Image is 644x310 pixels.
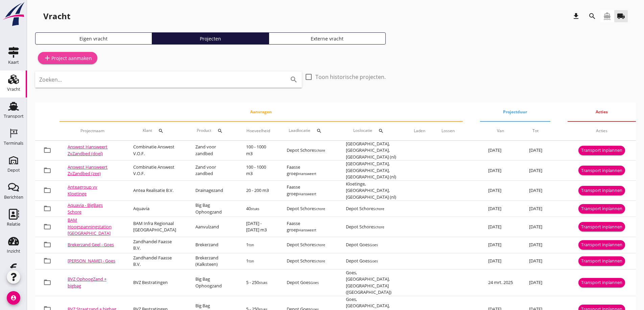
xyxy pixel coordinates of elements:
td: Combinatie Answest V.O.F. [125,161,187,181]
th: Acties [568,121,636,140]
div: Transport [4,114,24,118]
div: Project aanmaken [43,54,92,62]
small: Schore [314,243,325,247]
a: BAM Hoogspanningstation [GEOGRAPHIC_DATA] [68,217,112,236]
div: Berichten [4,195,23,199]
td: BAM Infra Regionaal [GEOGRAPHIC_DATA] [125,217,187,237]
th: Klant [125,121,187,140]
button: Transport inplannen [578,222,625,231]
div: Transport inplannen [581,167,622,174]
span: 1 [246,242,254,248]
div: Inzicht [7,249,20,253]
i: search [378,128,384,134]
td: [DATE] [521,217,550,237]
a: Brekerzand Geel - Goes [68,242,114,248]
div: Depot [7,168,20,172]
img: logo-small.a267ee39.svg [1,2,26,27]
span: 5 - 250 [246,279,267,285]
button: Transport inplannen [578,186,625,195]
span: 100 - 1000 m3 [246,164,266,177]
div: Transport inplannen [581,242,622,248]
a: Projecten [152,32,269,45]
span: [DATE] - [DATE] m3 [246,220,267,233]
td: Depot Schore [279,201,338,217]
a: [PERSON_NAME] - Goes [68,258,115,264]
a: Answest Hansweert ZvZandbed (zee) [68,164,108,177]
td: [DATE] [521,237,550,253]
small: Hansweert [299,192,316,196]
td: BVZ Bestratingen [125,269,187,296]
td: Depot Schore [279,237,338,253]
th: Hoeveelheid [238,121,279,140]
td: Zandhandel Faasse B.V. [125,253,187,269]
td: [DATE] [480,201,521,217]
button: Transport inplannen [578,166,625,175]
td: Kloetinge, [GEOGRAPHIC_DATA], [GEOGRAPHIC_DATA] (nl) [338,180,406,201]
td: [GEOGRAPHIC_DATA], [GEOGRAPHIC_DATA], [GEOGRAPHIC_DATA] (nl) [338,141,406,161]
small: ton [248,259,254,263]
a: Project aanmaken [38,52,97,64]
td: [DATE] [480,161,521,181]
div: Projecten [155,35,266,42]
td: Aanvulzand [187,217,238,237]
td: [DATE] [521,180,550,201]
small: Goes [369,259,378,263]
i: folder_open [43,241,51,249]
th: Loslocatie [338,121,406,140]
small: Goes [369,243,378,247]
span: 20 - 200 m3 [246,187,269,193]
small: Schore [314,206,325,211]
td: Depot Goes [279,269,338,296]
small: Hansweert [299,228,316,232]
i: folder_open [43,166,51,174]
td: Zand voor zandbed [187,161,238,181]
i: folder_open [43,186,51,194]
td: Depot Schore [338,201,406,217]
small: Schore [314,148,325,153]
td: Brekerzand [187,237,238,253]
small: Schore [373,206,384,211]
i: search [158,128,164,134]
small: Hansweert [299,171,316,176]
a: Answest Hansweert ZvZandbed (doel) [68,144,108,157]
small: stuks [259,280,267,285]
td: Depot Schore [338,217,406,237]
td: [DATE] [480,217,521,237]
th: Laden [406,121,433,140]
i: folder_open [43,278,51,286]
label: Toon historische projecten. [315,74,386,80]
td: [DATE] [480,253,521,269]
td: Faasse groep [279,217,338,237]
button: Transport inplannen [578,146,625,155]
td: [DATE] [521,269,550,296]
i: search [316,128,322,134]
div: Relatie [7,222,20,226]
small: Schore [373,225,384,229]
td: [DATE] [521,141,550,161]
th: Tot [521,121,550,140]
div: Vracht [7,87,20,91]
td: Faasse groep [279,180,338,201]
div: Transport inplannen [581,258,622,264]
small: stuks [251,206,259,211]
td: [GEOGRAPHIC_DATA], [GEOGRAPHIC_DATA], [GEOGRAPHIC_DATA] (nl) [338,161,406,181]
div: Transport inplannen [581,279,622,286]
a: BVZ OphoogZand + bigbag [68,276,106,289]
td: Goes, [GEOGRAPHIC_DATA], [GEOGRAPHIC_DATA] ([GEOGRAPHIC_DATA]) [338,269,406,296]
div: Vracht [43,11,70,22]
td: Zandhandel Faasse B.V. [125,237,187,253]
th: Projectduur [480,103,550,121]
a: Aquavia - BigBags Schore [68,202,103,215]
a: Externe vracht [269,32,386,45]
i: download [572,12,580,20]
td: Faasse groep [279,161,338,181]
td: Brekerzand (Kalksteen) [187,253,238,269]
i: search [588,12,596,20]
td: Depot Goes [338,237,406,253]
div: Terminals [4,141,23,145]
th: Product [187,121,238,140]
i: folder_open [43,204,51,213]
td: Big Bag Ophoogzand [187,201,238,217]
button: Transport inplannen [578,240,625,250]
span: 100 - 1000 m3 [246,144,266,157]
